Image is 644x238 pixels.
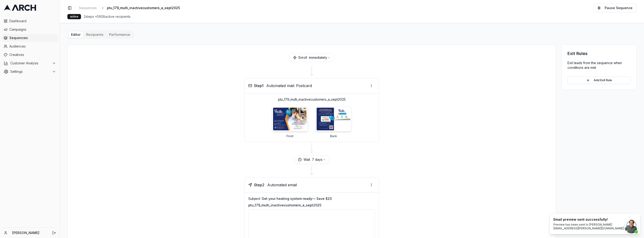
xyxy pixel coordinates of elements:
span: Dashboard [9,19,56,23]
a: Campaigns [2,26,58,33]
button: 7 days [312,157,326,162]
p: Exit leads from the sequence when conditions are met [567,61,631,70]
a: Dashboard [2,17,58,25]
button: Editor [68,31,83,38]
span: Step 1 [254,83,263,88]
p: ptu_179_multi_inactivecustomers_a_sept2025 [248,97,375,102]
div: Open chat [624,219,638,233]
button: Add Exit Rule [567,77,631,84]
button: Log out [51,230,57,236]
nav: breadcrumb [77,5,187,11]
p: ptu_179_multi_inactivecustomers_a_sept2025 [248,203,375,208]
div: active [67,14,81,19]
span: Step 2 [254,182,264,188]
p: Back [330,134,337,138]
span: Sequences [9,36,56,40]
div: Email preview sent successfully! [553,217,634,222]
a: Audiences [2,43,58,50]
span: Settings [10,69,50,74]
span: Campaigns [9,27,56,32]
button: Customer Analysis [2,59,58,67]
a: Creatives [2,51,58,59]
span: Creatives [9,52,56,57]
div: Preview has been sent to [PERSON_NAME][EMAIL_ADDRESS][PERSON_NAME][DOMAIN_NAME] [553,223,634,230]
button: Performance [106,31,133,38]
span: ptu_179_multi_inactivecustomers_a_sept2025 [107,6,180,10]
a: [PERSON_NAME] [12,231,47,235]
div: Enroll [289,53,334,62]
button: immediately [309,55,330,60]
span: Automated email [267,182,297,188]
img: ptu_179_multi_inactivecustomers_a_sept2025 - Back [317,108,350,130]
a: Sequences [2,34,58,42]
a: Sequences [77,5,99,11]
button: Settings [2,68,58,75]
img: ptu_179_multi_inactivecustomers_a_sept2025 - Front [273,108,307,130]
span: 2 steps • 5908 active recipients [84,14,131,19]
button: Pause Sequence [593,4,637,12]
span: Customer Analysis [10,61,50,66]
span: Get your heating system ready— Save $20 [262,197,332,201]
span: Wait [304,157,310,162]
span: Automated mail: Postcard [266,83,312,88]
button: Recipients [83,31,106,38]
span: Audiences [9,44,56,49]
span: Sequences [79,6,97,10]
p: Front [286,134,293,138]
h3: Exit Rules [567,50,631,57]
span: Subject: [248,197,261,201]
